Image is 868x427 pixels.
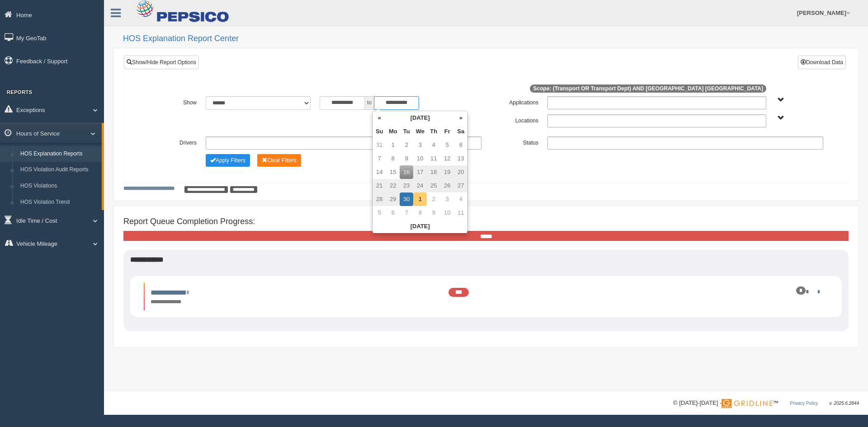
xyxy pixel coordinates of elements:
[373,125,386,138] th: Su
[486,96,543,107] label: Applications
[440,138,454,152] td: 5
[427,125,440,138] th: Th
[440,165,454,179] td: 19
[427,179,440,192] td: 25
[530,84,766,93] span: Scope: (Transport OR Transport Dept) AND [GEOGRAPHIC_DATA] [GEOGRAPHIC_DATA]
[400,206,413,220] td: 7
[373,111,386,125] th: «
[454,138,467,152] td: 6
[144,96,201,107] label: Show
[373,220,467,233] th: [DATE]
[16,194,102,211] a: HOS Violation Trend
[123,34,859,43] h2: HOS Explanation Report Center
[16,178,102,194] a: HOS Violations
[386,192,400,206] td: 29
[413,165,427,179] td: 17
[400,138,413,152] td: 2
[830,401,859,406] span: v. 2025.6.2844
[413,152,427,165] td: 10
[144,283,828,310] li: Expand
[427,165,440,179] td: 18
[486,136,543,147] label: Status
[722,399,773,408] img: Gridline
[454,152,467,165] td: 13
[413,179,427,192] td: 24
[790,401,818,406] a: Privacy Policy
[386,179,400,192] td: 22
[454,206,467,220] td: 11
[257,154,301,167] button: Change Filter Options
[16,146,102,162] a: HOS Explanation Reports
[123,217,849,226] h4: Report Queue Completion Progress:
[454,111,467,125] th: »
[386,138,400,152] td: 1
[386,152,400,165] td: 8
[440,206,454,220] td: 10
[400,152,413,165] td: 9
[454,165,467,179] td: 20
[427,138,440,152] td: 4
[373,138,386,152] td: 31
[440,192,454,206] td: 3
[486,114,543,125] label: Locations
[124,56,199,69] a: Show/Hide Report Options
[373,206,386,220] td: 5
[413,192,427,206] td: 1
[673,399,859,408] div: © [DATE]-[DATE] - ™
[16,162,102,178] a: HOS Violation Audit Reports
[454,125,467,138] th: Sa
[386,165,400,179] td: 15
[413,138,427,152] td: 3
[386,111,454,125] th: [DATE]
[373,152,386,165] td: 7
[427,152,440,165] td: 11
[413,206,427,220] td: 8
[206,154,250,167] button: Change Filter Options
[454,179,467,192] td: 27
[440,179,454,192] td: 26
[427,206,440,220] td: 9
[373,192,386,206] td: 28
[373,165,386,179] td: 14
[386,206,400,220] td: 6
[400,125,413,138] th: Tu
[144,136,201,147] label: Drivers
[440,152,454,165] td: 12
[440,125,454,138] th: Fr
[427,192,440,206] td: 2
[798,56,846,69] button: Download Data
[373,179,386,192] td: 21
[386,125,400,138] th: Mo
[365,96,374,110] span: to
[400,165,413,179] td: 16
[400,179,413,192] td: 23
[413,125,427,138] th: We
[400,192,413,206] td: 30
[454,192,467,206] td: 4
